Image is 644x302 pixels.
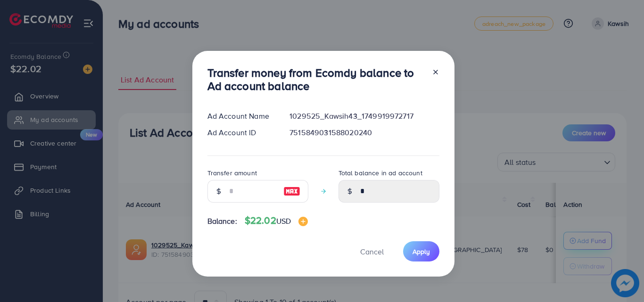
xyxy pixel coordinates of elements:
span: Balance: [207,216,237,227]
label: Total balance in ad account [339,168,422,178]
label: Transfer amount [207,168,257,178]
div: Ad Account Name [200,111,282,122]
span: Apply [413,247,430,256]
span: USD [276,216,291,226]
button: Apply [403,241,439,261]
h3: Transfer money from Ecomdy balance to Ad account balance [207,66,424,93]
h4: $22.02 [245,215,308,227]
div: Ad Account ID [200,127,282,138]
img: image [283,186,300,197]
button: Cancel [348,241,396,261]
span: Cancel [360,246,384,257]
img: image [298,217,308,226]
div: 7515849031588020240 [282,127,446,138]
div: 1029525_Kawsih43_1749919972717 [282,111,446,122]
